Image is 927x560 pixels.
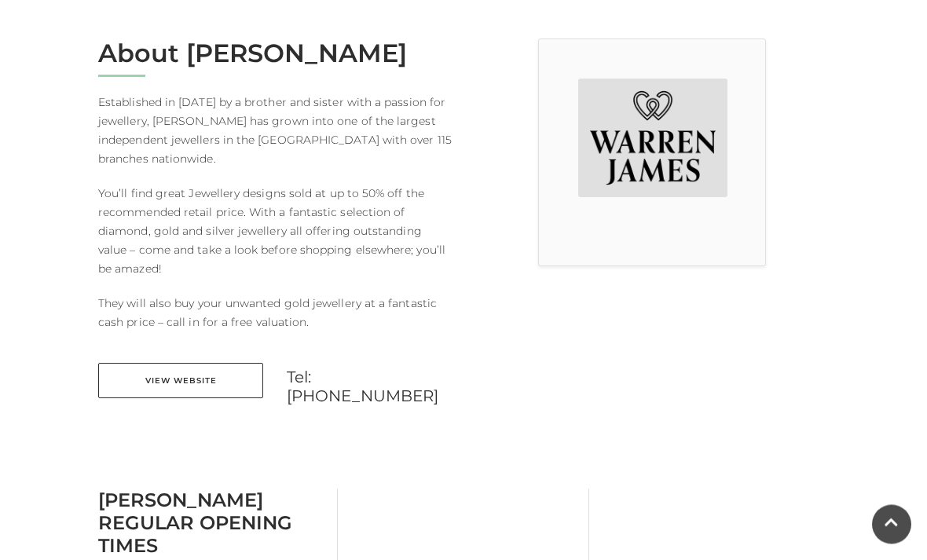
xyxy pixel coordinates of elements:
h3: [PERSON_NAME] Regular Opening Times [98,489,325,558]
p: Established in [DATE] by a brother and sister with a passion for jewellery, [PERSON_NAME] has gro... [98,93,452,169]
p: You’ll find great Jewellery designs sold at up to 50% off the recommended retail price. With a fa... [98,185,452,279]
h2: About [PERSON_NAME] [98,39,452,69]
a: Tel: [PHONE_NUMBER] [287,368,452,406]
a: View Website [98,364,263,399]
p: They will also buy your unwanted gold jewellery at a fantastic cash price – call in for a free va... [98,295,452,332]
